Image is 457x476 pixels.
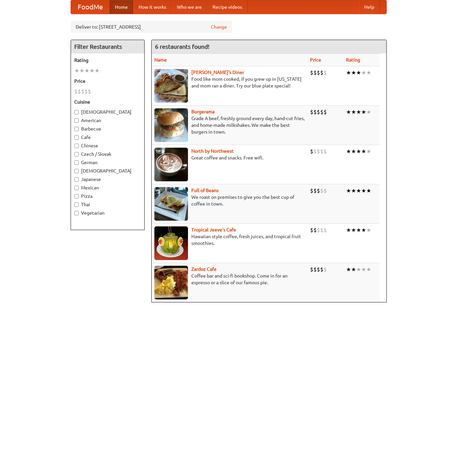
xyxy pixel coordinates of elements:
[323,187,327,194] li: $
[74,110,79,114] input: [DEMOGRAPHIC_DATA]
[317,187,320,194] li: $
[310,187,313,194] li: $
[310,148,313,155] li: $
[74,127,79,131] input: Barbecue
[346,187,351,194] li: ★
[74,88,78,95] li: $
[317,148,320,155] li: $
[154,148,188,181] img: north.jpg
[361,226,366,234] li: ★
[74,109,141,115] label: [DEMOGRAPHIC_DATA]
[317,108,320,116] li: $
[191,188,219,193] a: Full of Beans
[351,187,356,194] li: ★
[154,272,305,286] p: Coffee bar and sci-fi bookshop. Come in for an espresso or a slice of our famous pie.
[361,148,366,155] li: ★
[356,148,361,155] li: ★
[74,210,141,216] label: Vegetarian
[310,69,313,76] li: $
[74,201,141,208] label: Thai
[356,266,361,273] li: ★
[74,160,79,165] input: German
[346,226,351,234] li: ★
[356,108,361,116] li: ★
[320,108,323,116] li: $
[71,21,232,33] div: Deliver to: [STREET_ADDRESS]
[356,187,361,194] li: ★
[320,226,323,234] li: $
[313,187,317,194] li: $
[74,125,141,132] label: Barbecue
[351,69,356,76] li: ★
[366,226,371,234] li: ★
[366,108,371,116] li: ★
[74,144,79,148] input: Chinese
[71,0,110,14] a: FoodMe
[320,148,323,155] li: $
[74,134,141,141] label: Cafe
[356,69,361,76] li: ★
[317,266,320,273] li: $
[110,0,133,14] a: Home
[74,99,141,105] h5: Cuisine
[346,69,351,76] li: ★
[74,168,141,174] label: [DEMOGRAPHIC_DATA]
[361,187,366,194] li: ★
[79,67,84,74] li: ★
[313,148,317,155] li: $
[351,266,356,273] li: ★
[313,266,317,273] li: $
[154,69,188,103] img: sallys.jpg
[191,227,236,232] a: Tropical Jeeve's Cafe
[191,266,217,272] a: Zardoz Cafe
[366,148,371,155] li: ★
[361,266,366,273] li: ★
[74,193,141,199] label: Pizza
[74,176,141,183] label: Japanese
[313,69,317,76] li: $
[74,151,141,157] label: Czech / Slovak
[366,69,371,76] li: ★
[323,266,327,273] li: $
[191,109,215,114] a: Burgerama
[323,226,327,234] li: $
[74,78,141,84] h5: Price
[191,148,234,154] a: North by Northwest
[313,226,317,234] li: $
[74,67,79,74] li: ★
[154,194,305,207] p: We roast on premises to give you the best cup of coffee in town.
[320,69,323,76] li: $
[323,69,327,76] li: $
[366,187,371,194] li: ★
[74,135,79,140] input: Cafe
[356,226,361,234] li: ★
[154,154,305,161] p: Great coffee and snacks. Free wifi.
[359,0,380,14] a: Help
[154,233,305,247] p: Hawaiian style coffee, fresh juices, and tropical fruit smoothies.
[320,266,323,273] li: $
[155,43,210,50] ng-pluralize: 6 restaurants found!
[154,57,167,63] a: Name
[310,266,313,273] li: $
[207,0,247,14] a: Recipe videos
[84,88,88,95] li: $
[74,169,79,173] input: [DEMOGRAPHIC_DATA]
[320,187,323,194] li: $
[313,108,317,116] li: $
[191,70,244,75] a: [PERSON_NAME]'s Diner
[154,108,188,142] img: burgerama.jpg
[317,226,320,234] li: $
[154,115,305,135] p: Grade A beef, freshly ground every day, hand-cut fries, and home-made milkshakes. We make the bes...
[74,142,141,149] label: Chinese
[133,0,172,14] a: How it works
[310,57,321,63] a: Price
[323,148,327,155] li: $
[323,108,327,116] li: $
[74,159,141,166] label: German
[84,67,89,74] li: ★
[154,187,188,221] img: beans.jpg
